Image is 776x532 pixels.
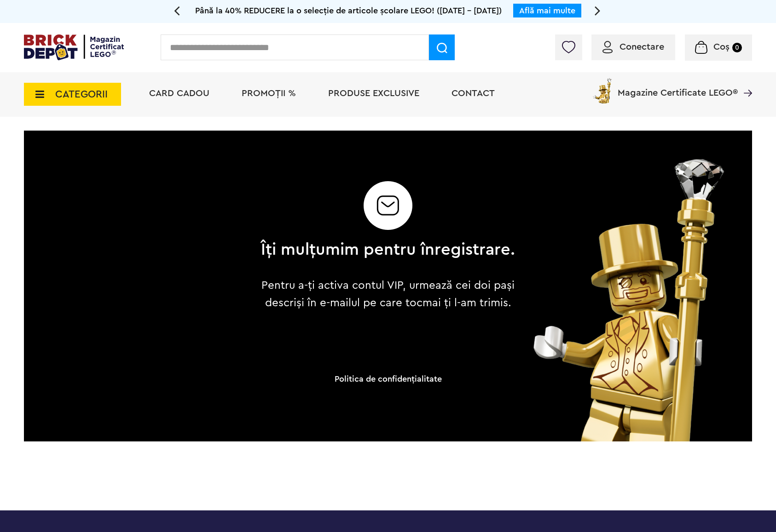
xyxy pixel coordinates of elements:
a: Card Cadou [149,89,209,98]
a: Contact [452,89,495,98]
span: CATEGORII [55,89,108,99]
p: Pentru a-ți activa contul VIP, urmează cei doi pași descriși în e-mailul pe care tocmai ți l-am t... [254,277,522,312]
a: Produse exclusive [328,89,419,98]
span: Conectare [620,42,664,51]
a: PROMOȚII % [242,89,296,98]
small: 0 [732,43,742,52]
span: Magazine Certificate LEGO® [618,76,738,97]
span: Până la 40% REDUCERE la o selecție de articole școlare LEGO! ([DATE] - [DATE]) [195,6,502,15]
a: Află mai multe [519,6,575,15]
a: Magazine Certificate LEGO® [738,76,752,86]
span: Coș [713,42,730,51]
a: Conectare [602,42,664,51]
h2: Îți mulțumim pentru înregistrare. [261,241,515,258]
a: Politica de confidenţialitate [335,375,442,383]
